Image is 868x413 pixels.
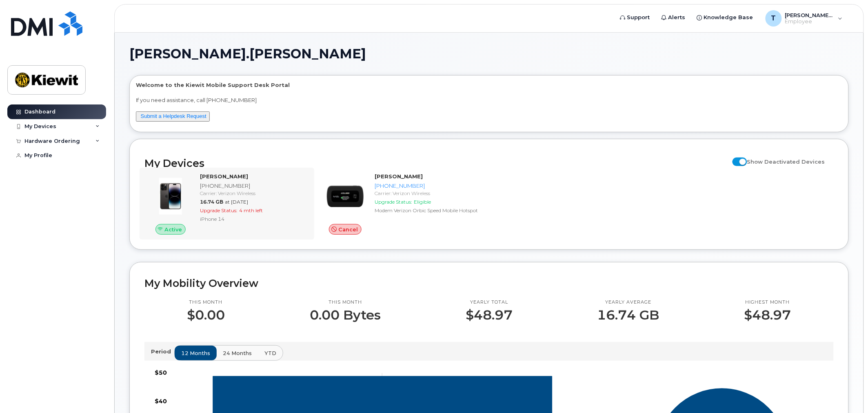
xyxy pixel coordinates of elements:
[414,199,431,205] span: Eligible
[144,173,309,235] a: Active[PERSON_NAME][PHONE_NUMBER]Carrier: Verizon Wireless16.74 GBat [DATE]Upgrade Status:4 mth l...
[375,173,423,180] strong: [PERSON_NAME]
[338,226,358,233] span: Cancel
[200,173,248,180] strong: [PERSON_NAME]
[200,199,223,205] span: 16.74 GB
[310,299,381,306] p: This month
[466,308,513,322] p: $48.97
[375,199,412,205] span: Upgrade Status:
[129,48,366,60] span: [PERSON_NAME].[PERSON_NAME]
[375,207,481,214] div: Modem Verizon Orbic Speed Mobile Hotspot
[744,299,791,306] p: Highest month
[200,190,306,197] div: Carrier: Verizon Wireless
[264,349,276,357] span: YTD
[144,277,834,289] h2: My Mobility Overview
[597,299,659,306] p: Yearly average
[239,207,263,213] span: 4 mth left
[310,308,381,322] p: 0.00 Bytes
[155,369,167,377] tspan: $50
[747,158,825,165] span: Show Deactivated Devices
[200,182,306,190] div: [PHONE_NUMBER]
[151,177,190,216] img: image20231002-3703462-njx0qo.jpeg
[223,349,252,357] span: 24 months
[744,308,791,322] p: $48.97
[326,177,365,216] img: image20231002-3703462-fz9zi0.jpeg
[375,182,481,190] div: [PHONE_NUMBER]
[597,308,659,322] p: 16.74 GB
[200,207,238,213] span: Upgrade Status:
[200,215,306,222] div: iPhone 14
[164,226,182,233] span: Active
[733,154,739,160] input: Show Deactivated Devices
[225,199,248,205] span: at [DATE]
[187,308,225,322] p: $0.00
[375,190,481,197] div: Carrier: Verizon Wireless
[187,299,225,306] p: This month
[141,113,206,119] a: Submit a Helpdesk Request
[136,81,842,89] p: Welcome to the Kiewit Mobile Support Desk Portal
[319,173,484,235] a: Cancel[PERSON_NAME][PHONE_NUMBER]Carrier: Verizon WirelessUpgrade Status:EligibleModem Verizon Or...
[155,398,167,405] tspan: $40
[151,348,174,355] p: Period
[832,377,862,407] iframe: Messenger Launcher
[466,299,513,306] p: Yearly total
[136,96,842,104] p: If you need assistance, call [PHONE_NUMBER]
[144,157,728,169] h2: My Devices
[136,111,210,122] button: Submit a Helpdesk Request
